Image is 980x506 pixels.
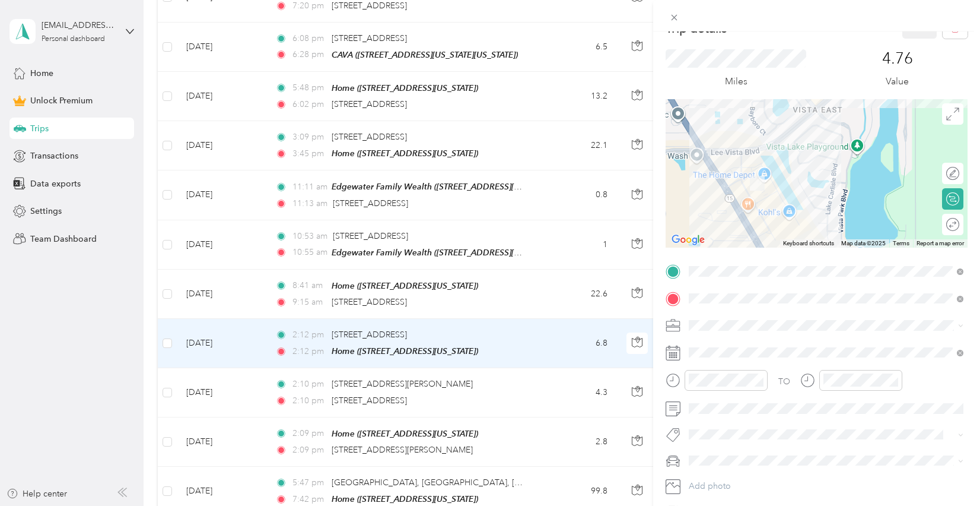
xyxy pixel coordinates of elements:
span: Map data ©2025 [841,240,886,246]
p: 4.76 [882,49,913,68]
a: Report a map error [917,240,964,246]
a: Terms (opens in new tab) [893,240,909,246]
button: Add photo [685,478,968,495]
div: TO [778,375,790,388]
button: Keyboard shortcuts [783,239,834,248]
p: Miles [725,74,747,89]
p: Value [886,74,909,89]
a: Open this area in Google Maps (opens a new window) [669,232,708,248]
iframe: Everlance-gr Chat Button Frame [914,439,980,506]
img: Google [669,232,708,248]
